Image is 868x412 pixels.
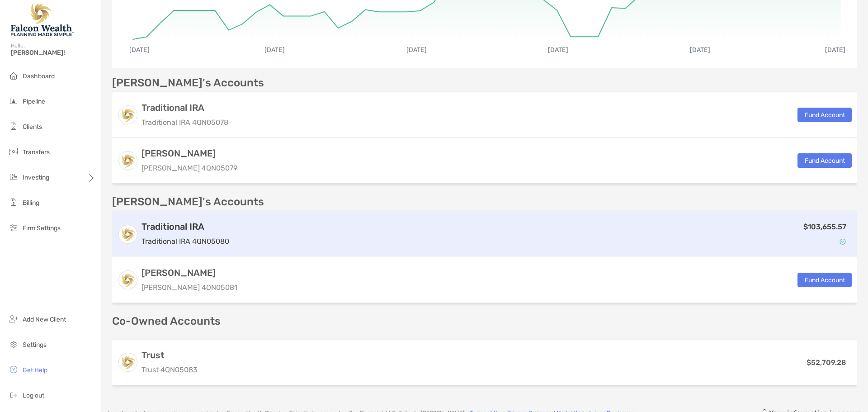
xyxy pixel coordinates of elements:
[119,271,137,289] img: logo account
[129,46,150,54] text: [DATE]
[8,197,19,208] img: billing icon
[142,350,198,360] h3: Trust
[825,46,845,54] text: [DATE]
[23,148,50,156] span: Transfers
[797,273,852,287] button: Fund Account
[142,117,228,128] p: Traditional IRA 4QN05078
[23,392,44,399] span: Log out
[11,49,95,57] span: [PERSON_NAME]!
[119,152,137,170] img: logo account
[119,106,137,124] img: logo account
[23,199,39,207] span: Billing
[142,282,237,293] p: [PERSON_NAME] 4QN05081
[406,46,427,54] text: [DATE]
[807,357,846,368] p: $52,709.28
[8,389,19,400] img: logout icon
[548,46,568,54] text: [DATE]
[840,238,846,245] img: Account Status icon
[8,171,19,182] img: investing icon
[119,225,137,243] img: logo account
[8,121,19,132] img: clients icon
[119,353,137,371] img: logo account
[23,341,47,349] span: Settings
[142,148,237,159] h3: [PERSON_NAME]
[8,313,19,324] img: add_new_client icon
[142,364,198,375] p: Trust 4QN05083
[142,236,229,247] p: Traditional IRA 4QN05080
[23,366,47,374] span: Get Help
[8,339,19,350] img: settings icon
[23,174,49,181] span: Investing
[8,146,19,157] img: transfers icon
[142,267,237,278] h3: [PERSON_NAME]
[264,46,285,54] text: [DATE]
[8,222,19,233] img: firm-settings icon
[23,123,42,131] span: Clients
[112,77,264,89] p: [PERSON_NAME]'s Accounts
[797,108,852,122] button: Fund Account
[112,316,857,327] p: Co-Owned Accounts
[23,72,55,80] span: Dashboard
[142,221,229,232] h3: Traditional IRA
[11,4,74,36] img: Falcon Wealth Planning Logo
[23,224,61,232] span: Firm Settings
[142,102,228,113] h3: Traditional IRA
[23,98,45,105] span: Pipeline
[112,196,264,208] p: [PERSON_NAME]'s Accounts
[8,364,19,375] img: get-help icon
[690,46,710,54] text: [DATE]
[803,221,846,232] p: $103,655.57
[23,316,66,323] span: Add New Client
[142,162,237,174] p: [PERSON_NAME] 4QN05079
[8,70,19,81] img: dashboard icon
[797,153,852,168] button: Fund Account
[8,95,19,106] img: pipeline icon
